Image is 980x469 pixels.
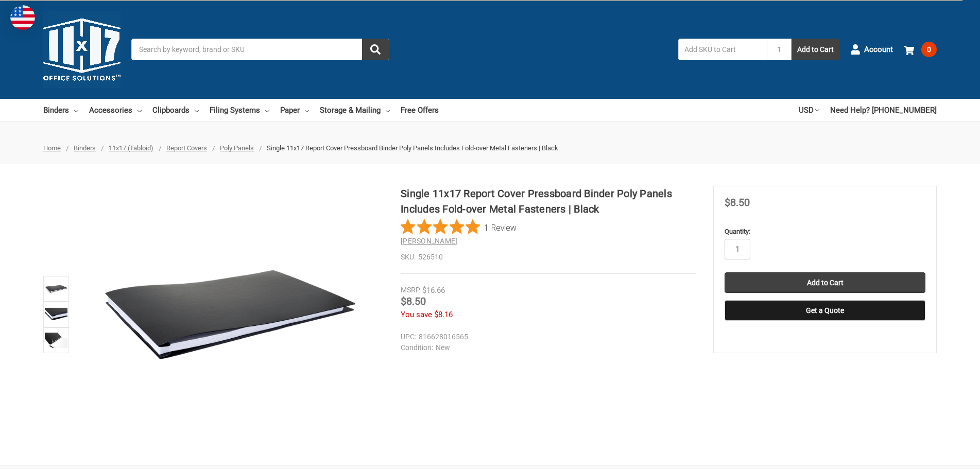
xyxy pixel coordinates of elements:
[678,39,767,60] input: Add SKU to Cart
[434,310,453,319] span: $8.16
[401,252,416,263] dt: SKU:
[725,227,925,237] label: Quantity:
[109,144,153,152] a: 11x17 (Tabloid)
[89,99,142,121] a: Accessories
[401,342,692,353] dd: New
[921,42,937,57] span: 0
[267,144,558,152] span: Single 11x17 Report Cover Pressboard Binder Poly Panels Includes Fold-over Metal Fasteners | Black
[484,219,517,235] span: 1 Review
[792,39,839,60] button: Add to Cart
[850,36,893,63] a: Account
[43,144,61,152] a: Home
[725,300,925,321] button: Get a Quote
[422,286,445,295] span: $16.66
[401,186,696,217] h1: Single 11x17 Report Cover Pressboard Binder Poly Panels Includes Fold-over Metal Fasteners | Black
[864,44,893,56] span: Account
[74,144,96,152] a: Binders
[401,342,433,353] dt: Condition:
[10,5,35,30] img: duty and tax information for United States
[320,99,390,121] a: Storage & Mailing
[220,144,254,152] a: Poly Panels
[45,303,67,326] img: Single 11x17 Report Cover Pressboard Binder Poly Panels Includes Fold-over Metal Fasteners | Black
[401,332,692,342] dd: 816628016565
[401,310,432,319] span: You save
[401,219,517,235] button: Rated 5 out of 5 stars from 1 reviews. Jump to reviews.
[401,99,439,121] a: Free Offers
[210,99,269,121] a: Filing Systems
[830,99,937,121] a: Need Help? [PHONE_NUMBER]
[101,186,359,443] img: Single 11x17 Report Cover Pressboard Binder Poly Panels Includes Fold-over Metal Fasteners | Black
[725,196,750,209] span: $8.50
[131,39,389,60] input: Search by keyword, brand or SKU
[401,237,457,245] a: [PERSON_NAME]
[45,329,67,352] img: Ruby Paulina 11x17 Pressboard Binder
[799,99,819,121] a: USD
[280,99,309,121] a: Paper
[43,11,121,88] img: 11x17.com
[401,295,426,307] span: $8.50
[401,332,416,342] dt: UPC:
[401,252,696,263] dd: 526510
[152,99,199,121] a: Clipboards
[401,285,420,296] div: MSRP
[43,99,78,121] a: Binders
[166,144,207,152] a: Report Covers
[725,272,925,293] input: Add to Cart
[904,36,937,63] a: 0
[45,277,67,300] img: Single 11x17 Report Cover Pressboard Binder Poly Panels Includes Fold-over Metal Fasteners | Black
